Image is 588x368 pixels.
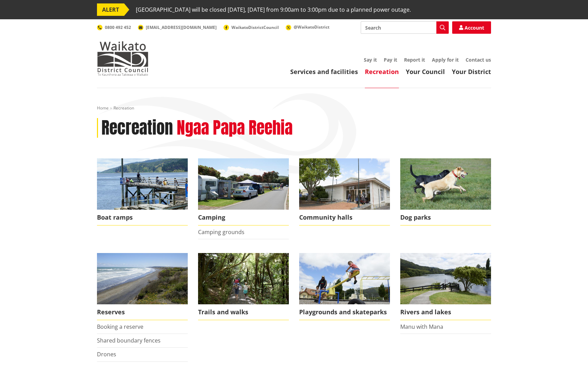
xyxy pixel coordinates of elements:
span: Reserves [97,304,188,320]
span: Camping [198,210,289,225]
a: Recreation [365,67,399,76]
img: Ngaruawahia Memorial Hall [299,158,390,210]
input: Search input [361,21,449,34]
span: Playgrounds and skateparks [299,304,390,320]
img: Playground in Ngaruawahia [299,253,390,304]
a: Services and facilities [290,67,358,76]
a: Shared boundary fences [97,337,161,344]
span: Trails and walks [198,304,289,320]
img: Find your local dog park [400,158,491,210]
span: Dog parks [400,210,491,225]
a: Home [97,105,109,111]
a: A family enjoying a playground in Ngaruawahia Playgrounds and skateparks [299,253,390,320]
a: Port Waikato coastal reserve Reserves [97,253,188,320]
img: Waikato District Council - Te Kaunihera aa Takiwaa o Waikato [97,41,149,76]
a: Say it [364,56,377,63]
span: Rivers and lakes [400,304,491,320]
a: Port Waikato council maintained boat ramp Boat ramps [97,158,188,225]
a: Booking a reserve [97,323,143,330]
a: Find your local dog park Dog parks [400,158,491,225]
a: Bridal Veil Falls scenic walk is located near Raglan in the Waikato Trails and walks [198,253,289,320]
img: Port Waikato boat ramp [97,158,188,210]
a: 0800 492 452 [97,24,131,30]
img: Port Waikato coastal reserve [97,253,188,304]
a: Pay it [384,56,397,63]
a: Your District [452,67,491,76]
a: Drones [97,350,116,358]
span: WaikatoDistrictCouncil [231,24,279,30]
a: @WaikatoDistrict [286,24,329,30]
a: Report it [404,56,425,63]
a: [EMAIL_ADDRESS][DOMAIN_NAME] [138,24,217,30]
img: Waikato River, Ngaruawahia [400,253,491,304]
span: Community halls [299,210,390,225]
span: ALERT [97,3,124,16]
a: Ngaruawahia Memorial Hall Community halls [299,158,390,225]
img: Bridal Veil Falls [198,253,289,304]
span: [GEOGRAPHIC_DATA] will be closed [DATE], [DATE] from 9:00am to 3:00pm due to a planned power outage. [136,3,411,16]
img: camping-ground-v2 [198,158,289,210]
span: Recreation [113,105,134,111]
a: The Waikato River flowing through Ngaruawahia Rivers and lakes [400,253,491,320]
a: Camping grounds [198,228,244,236]
span: [EMAIL_ADDRESS][DOMAIN_NAME] [146,24,217,30]
a: Your Council [406,67,445,76]
span: 0800 492 452 [105,24,131,30]
a: Manu with Mana [400,323,443,330]
span: Boat ramps [97,210,188,225]
nav: breadcrumb [97,105,491,111]
span: @WaikatoDistrict [294,24,329,30]
a: Apply for it [432,56,459,63]
a: WaikatoDistrictCouncil [224,24,279,30]
a: Contact us [466,56,491,63]
h2: Ngaa Papa Reehia [177,118,293,138]
h1: Recreation [101,118,173,138]
a: camping-ground-v2 Camping [198,158,289,225]
a: Account [452,21,491,34]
